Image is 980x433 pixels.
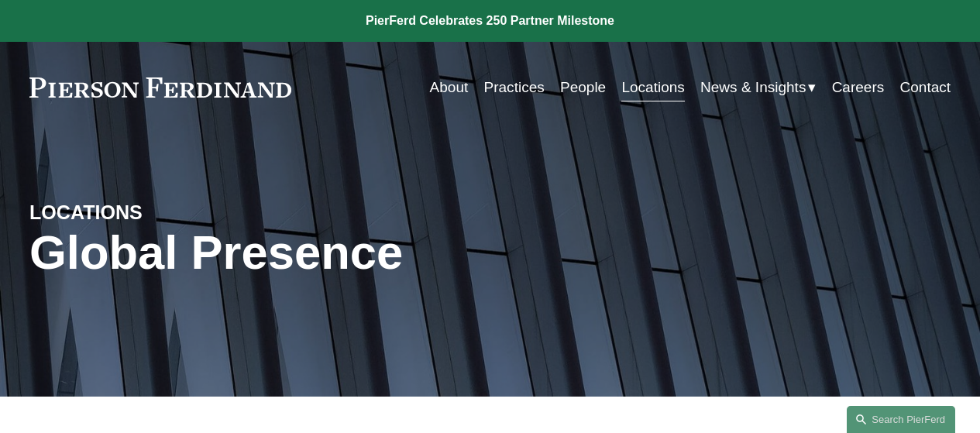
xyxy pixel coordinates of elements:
[900,73,951,102] a: Contact
[430,73,469,102] a: About
[700,74,806,101] span: News & Insights
[560,73,606,102] a: People
[621,73,684,102] a: Locations
[484,73,545,102] a: Practices
[700,73,816,102] a: folder dropdown
[29,225,644,280] h1: Global Presence
[847,406,955,433] a: Search this site
[29,201,260,225] h4: LOCATIONS
[832,73,885,102] a: Careers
